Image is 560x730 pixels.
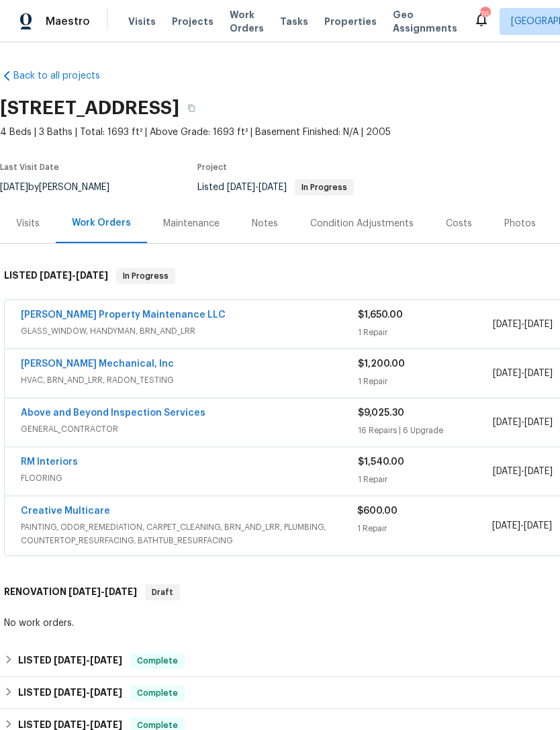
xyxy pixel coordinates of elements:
span: [DATE] [90,688,122,697]
span: [DATE] [90,655,122,665]
span: [DATE] [493,369,521,378]
span: $1,200.00 [358,359,405,369]
span: - [54,655,122,665]
span: Project [197,163,227,171]
span: Projects [172,15,214,28]
span: - [68,587,137,596]
span: - [493,465,553,478]
a: Above and Beyond Inspection Services [21,408,205,418]
span: [DATE] [40,271,72,280]
span: [DATE] [90,720,122,729]
span: [DATE] [524,521,552,531]
span: [DATE] [524,320,553,329]
span: [DATE] [492,521,520,531]
h6: LISTED [18,685,122,701]
div: Condition Adjustments [310,217,414,230]
a: [PERSON_NAME] Mechanical, Inc [21,359,174,369]
span: - [227,183,287,192]
span: $9,025.30 [358,408,404,418]
span: Visits [128,15,156,28]
span: - [492,519,552,533]
span: [DATE] [54,720,86,729]
span: [DATE] [493,467,521,476]
span: HVAC, BRN_AND_LRR, RADON_TESTING [21,373,358,387]
span: Complete [132,686,183,700]
div: 1 Repair [358,375,493,388]
span: - [54,720,122,729]
div: Visits [16,217,40,230]
h6: LISTED [4,268,108,284]
div: Notes [252,217,278,230]
span: Properties [324,15,377,28]
span: [DATE] [524,418,553,427]
h6: LISTED [18,653,122,669]
div: Maintenance [163,217,220,230]
span: GLASS_WINDOW, HANDYMAN, BRN_AND_LRR [21,324,358,338]
span: Tasks [280,17,308,26]
span: GENERAL_CONTRACTOR [21,422,358,436]
span: In Progress [296,183,353,191]
span: [DATE] [524,369,553,378]
span: [DATE] [68,587,101,596]
span: [DATE] [493,320,521,329]
span: - [493,367,553,380]
span: [DATE] [259,183,287,192]
span: Listed [197,183,354,192]
span: Maestro [46,15,90,28]
div: 16 Repairs | 6 Upgrade [358,424,493,437]
span: FLOORING [21,471,358,485]
button: Copy Address [179,96,203,120]
span: Draft [146,586,179,599]
span: - [54,688,122,697]
span: [DATE] [54,688,86,697]
span: $1,540.00 [358,457,404,467]
div: 76 [480,8,489,21]
a: RM Interiors [21,457,78,467]
span: [DATE] [524,467,553,476]
span: - [493,416,553,429]
div: Costs [446,217,472,230]
div: 1 Repair [358,326,493,339]
span: [DATE] [105,587,137,596]
span: $600.00 [357,506,398,516]
span: PAINTING, ODOR_REMEDIATION, CARPET_CLEANING, BRN_AND_LRR, PLUMBING, COUNTERTOP_RESURFACING, BATHT... [21,520,357,547]
div: 1 Repair [358,473,493,486]
span: [DATE] [227,183,255,192]
div: Photos [504,217,536,230]
span: In Progress [118,269,174,283]
span: [DATE] [54,655,86,665]
span: Geo Assignments [393,8,457,35]
span: Complete [132,654,183,668]
span: - [40,271,108,280]
span: [DATE] [76,271,108,280]
div: 1 Repair [357,522,492,535]
div: Work Orders [72,216,131,230]
span: Work Orders [230,8,264,35]
span: [DATE] [493,418,521,427]
a: Creative Multicare [21,506,110,516]
span: $1,650.00 [358,310,403,320]
a: [PERSON_NAME] Property Maintenance LLC [21,310,226,320]
h6: RENOVATION [4,584,137,600]
span: - [493,318,553,331]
